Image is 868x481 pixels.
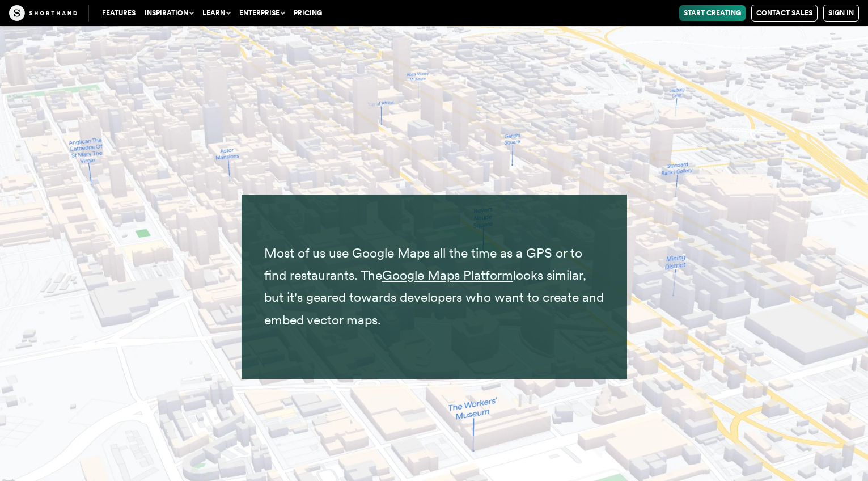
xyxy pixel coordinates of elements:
span: looks similar, but it's geared towards developers who want to create and embed vector maps. [264,267,604,327]
a: Features [98,5,140,21]
button: Inspiration [140,5,198,21]
a: Google Maps Platform [382,267,513,283]
a: Contact Sales [751,5,818,22]
a: Start Creating [679,5,746,21]
img: The Craft [9,5,77,21]
a: Sign in [823,5,859,22]
button: Enterprise [235,5,289,21]
span: Most of us use Google Maps all the time as a GPS or to find restaurants. The [264,245,582,283]
button: Learn [198,5,235,21]
a: Pricing [289,5,327,21]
